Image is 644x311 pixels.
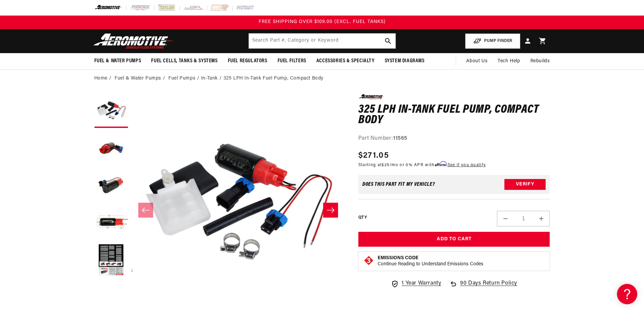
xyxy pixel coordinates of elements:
span: Fuel Filters [278,58,306,65]
a: Fuel & Water Pumps [115,75,161,82]
span: Tech Help [498,58,520,65]
div: Part Number: [358,134,550,143]
a: 90 Days Return Policy [449,279,517,295]
span: Fuel Regulators [228,58,267,65]
a: Home [94,75,108,82]
button: Load image 4 in gallery view [94,206,128,240]
button: Add to Cart [358,232,550,247]
button: Slide left [138,203,153,218]
strong: Emissions Code [378,256,419,261]
nav: breadcrumbs [94,75,550,82]
div: Does This part fit My vehicle? [362,182,435,187]
a: Fuel Pumps [168,75,195,82]
li: 325 LPH In-Tank Fuel Pump, Compact Body [223,75,324,82]
h1: 325 LPH In-Tank Fuel Pump, Compact Body [358,105,550,126]
summary: Accessories & Specialty [311,53,380,69]
summary: Fuel Filters [272,53,311,69]
img: Emissions code [363,255,374,266]
button: Load image 3 in gallery view [94,169,128,202]
button: Emissions CodeContinue Reading to Understand Emissions Codes [378,255,483,267]
button: Load image 1 in gallery view [94,94,128,128]
span: Rebuilds [530,58,550,65]
button: search button [381,34,396,48]
a: See if you qualify - Learn more about Affirm Financing (opens in modal) [448,163,486,167]
summary: Rebuilds [525,53,555,69]
summary: Fuel Regulators [223,53,272,69]
button: Slide right [323,203,338,218]
summary: Fuel & Water Pumps [89,53,146,69]
summary: Tech Help [493,53,525,69]
span: About Us [466,59,487,64]
span: Fuel & Water Pumps [94,58,141,65]
span: Fuel Cells, Tanks & Systems [151,58,217,65]
button: Load image 5 in gallery view [94,243,128,277]
p: Starting at /mo or 0% APR with . [358,162,486,168]
label: QTY [358,215,367,221]
img: Aeromotive [92,33,176,49]
strong: 11565 [393,136,407,141]
span: 1 Year Warranty [402,279,441,288]
summary: System Diagrams [380,53,430,69]
span: System Diagrams [385,58,425,65]
button: PUMP FINDER [465,34,520,49]
a: 1 Year Warranty [391,279,441,288]
a: About Us [461,53,493,69]
p: Continue Reading to Understand Emissions Codes [378,261,483,267]
button: Verify [504,179,546,190]
span: FREE SHIPPING OVER $109.00 (EXCL. FUEL TANKS) [259,19,386,24]
span: Accessories & Specialty [316,58,375,65]
span: $25 [382,163,389,167]
summary: Fuel Cells, Tanks & Systems [146,53,222,69]
span: 90 Days Return Policy [460,279,517,295]
input: Search by Part Number, Category or Keyword [249,34,396,48]
span: Affirm [435,161,447,166]
span: $271.05 [358,150,389,162]
li: In-Tank [201,75,223,82]
button: Load image 2 in gallery view [94,131,128,165]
